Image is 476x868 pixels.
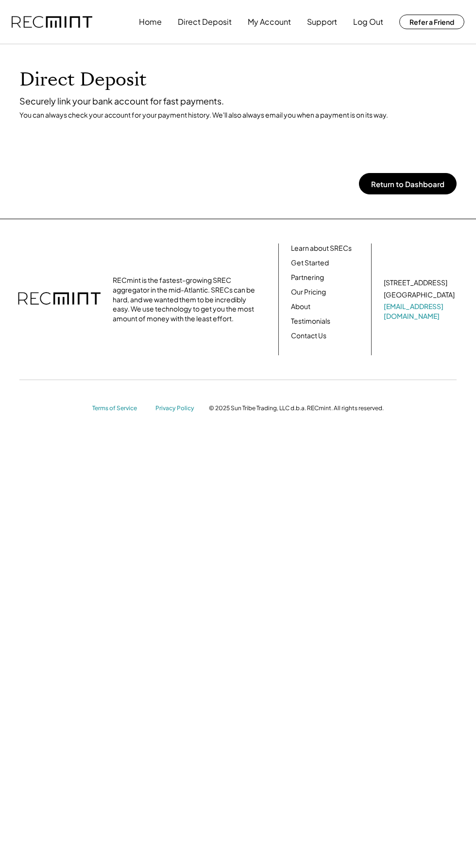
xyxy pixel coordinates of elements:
[19,110,457,119] div: You can always check your account for your payment history. We'll also always email you when a pa...
[139,12,162,32] button: Home
[384,302,457,321] a: [EMAIL_ADDRESS][DOMAIN_NAME]
[113,276,258,323] div: RECmint is the fastest-growing SREC aggregator in the mid-Atlantic. SRECs can be hard, and we wan...
[353,12,383,32] button: Log Out
[384,278,447,288] div: [STREET_ADDRESS]
[92,404,146,413] a: Terms of Service
[291,331,326,341] a: Contact Us
[291,302,310,312] a: About
[18,282,101,316] img: recmint-logotype%403x.png
[291,316,330,326] a: Testimonials
[291,243,352,253] a: Learn about SRECs
[155,404,199,413] a: Privacy Policy
[19,69,457,91] h1: Direct Deposit
[384,290,455,300] div: [GEOGRAPHIC_DATA]
[307,12,337,32] button: Support
[291,287,326,297] a: Our Pricing
[12,16,92,28] img: recmint-logotype%403x.png
[248,12,291,32] button: My Account
[291,273,324,282] a: Partnering
[399,15,464,29] button: Refer a Friend
[359,173,457,194] button: Return to Dashboard
[209,404,384,412] div: © 2025 Sun Tribe Trading, LLC d.b.a. RECmint. All rights reserved.
[19,95,457,106] div: Securely link your bank account for fast payments.
[178,12,232,32] button: Direct Deposit
[291,258,329,268] a: Get Started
